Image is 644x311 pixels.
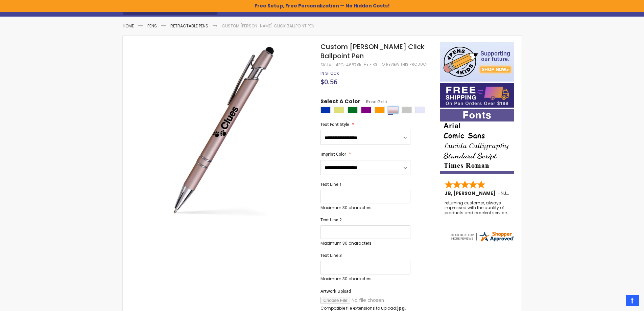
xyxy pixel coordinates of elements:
[334,107,344,113] div: Gold
[357,62,428,67] a: Be the first to review this product
[170,23,208,29] a: Retractable Pens
[320,121,349,127] span: Text Font Style
[123,23,134,29] a: Home
[320,181,342,187] span: Text Line 1
[136,42,312,217] img: rose-gold-4pg-4687-custom-alex-ii-click-ballpoint-pen_1.jpg
[361,107,371,113] div: Purple
[450,238,515,244] a: 4pens.com certificate URL
[440,109,514,174] img: font-personalization-examples
[320,42,425,61] span: Custom [PERSON_NAME] Click Ballpoint Pen
[320,71,339,76] div: Availability
[320,62,333,68] strong: SKU
[320,205,410,210] p: Maximum 30 characters
[360,99,387,105] span: Rose Gold
[222,23,314,29] li: Custom [PERSON_NAME] Click Ballpoint Pen
[445,201,510,215] div: returning customer, always impressed with the quality of products and excelent service, will retu...
[320,288,351,294] span: Artwork Upload
[445,190,498,197] span: JB, [PERSON_NAME]
[320,252,342,258] span: Text Line 3
[402,107,412,113] div: Silver
[388,107,398,113] div: Rose Gold
[320,151,346,157] span: Imprint Color
[415,107,425,113] div: Lavender
[320,98,360,107] span: Select A Color
[320,241,410,246] p: Maximum 30 characters
[320,77,337,86] span: $0.56
[147,23,157,29] a: Pens
[336,62,357,68] div: 4PG-4687
[375,107,385,113] div: Orange
[348,107,358,113] div: Green
[320,107,331,113] div: Blue
[440,42,514,82] img: 4pens 4 kids
[320,217,342,223] span: Text Line 2
[320,276,410,282] p: Maximum 30 characters
[626,295,639,306] a: Top
[440,83,514,108] img: Free shipping on orders over $199
[450,230,515,243] img: 4pens.com widget logo
[501,190,509,197] span: NJ
[320,70,339,76] span: In stock
[498,190,557,197] span: - ,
